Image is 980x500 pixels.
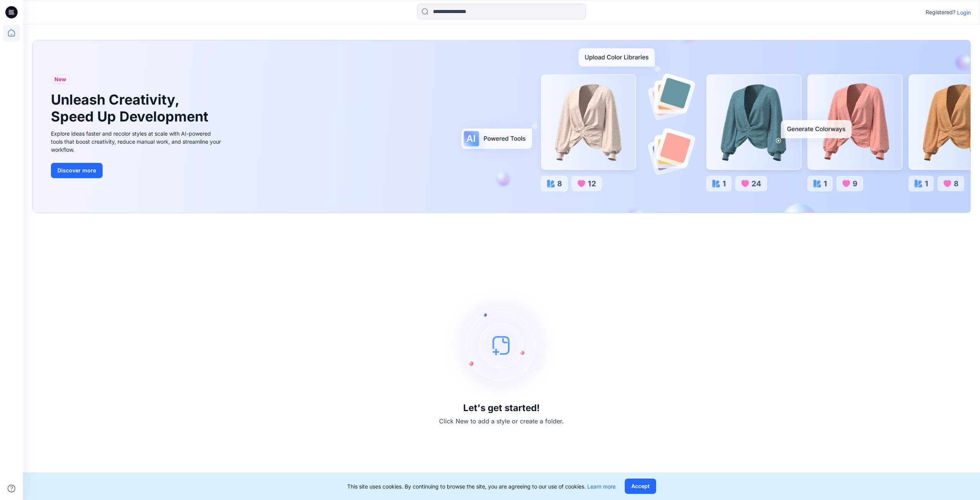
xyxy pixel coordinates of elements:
[926,8,955,17] p: Registered?
[444,288,559,403] img: empty-state-image.svg
[587,483,616,490] a: Learn more
[439,416,564,426] p: Click New to add a style or create a folder.
[54,75,66,84] span: New
[625,479,656,494] button: Accept
[51,163,103,178] button: Discover more
[957,8,971,16] p: Login
[51,130,223,154] div: Explore ideas faster and recolor styles at scale with AI-powered tools that boost creativity, red...
[347,482,616,490] p: This site uses cookies. By continuing to browse the site, you are agreeing to our use of cookies.
[51,92,212,125] h1: Unleash Creativity, Speed Up Development
[463,403,540,413] h3: Let's get started!
[51,163,223,178] a: Discover more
